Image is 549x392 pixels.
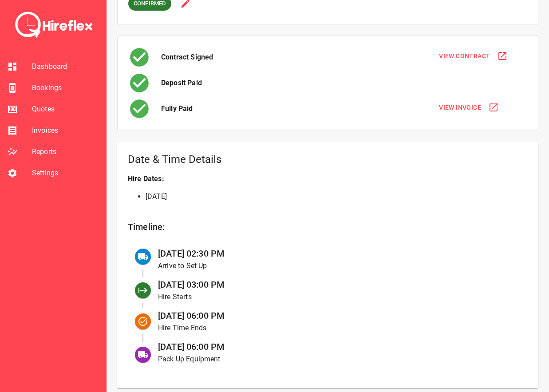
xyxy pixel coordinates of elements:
[128,152,528,166] h5: Date & Time Details
[158,341,225,352] span: [DATE] 06:00 PM
[32,83,99,93] span: Bookings
[161,103,193,114] p: Fully Paid
[32,147,99,157] span: Reports
[158,248,225,259] span: [DATE] 02:30 PM
[32,61,99,72] span: Dashboard
[161,52,213,63] p: Contract Signed
[128,174,528,184] p: Hire Dates:
[32,168,99,178] span: Settings
[158,323,513,333] p: Hire Time Ends
[158,279,225,290] span: [DATE] 03:00 PM
[128,220,528,234] h6: Timeline:
[32,125,99,136] span: Invoices
[158,310,225,321] span: [DATE] 06:00 PM
[439,51,490,62] span: View Contract
[32,104,99,115] span: Quotes
[158,354,513,364] p: Pack Up Equipment
[158,261,513,271] p: Arrive to Set Up
[439,102,481,113] span: View Invoice
[161,78,202,88] p: Deposit Paid
[158,292,513,302] p: Hire Starts
[146,191,528,202] li: [DATE]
